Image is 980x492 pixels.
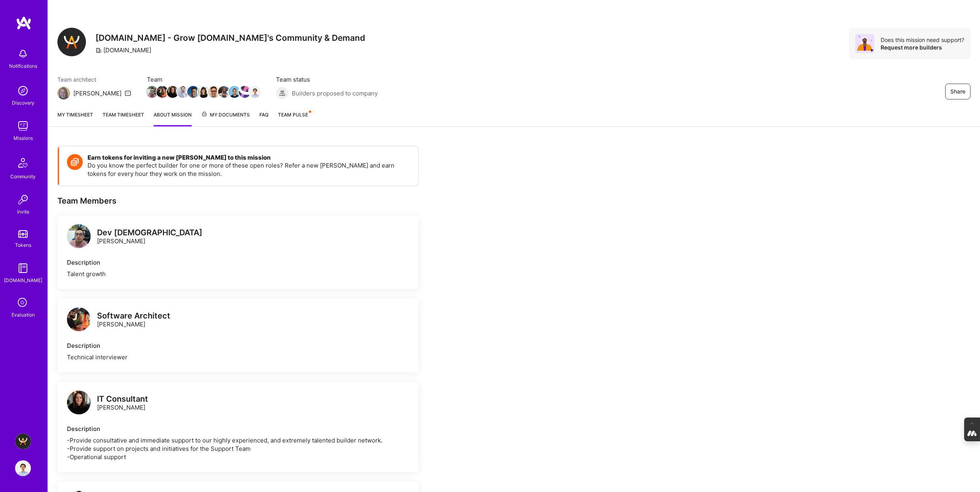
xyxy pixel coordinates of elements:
[95,47,102,53] i: icon CompanyGray
[17,208,29,216] div: Invite
[240,85,250,99] a: Team Member Avatar
[15,260,31,276] img: guide book
[249,86,261,98] img: Team Member Avatar
[945,84,970,99] button: Share
[15,433,31,449] img: A.Team - Grow A.Team's Community & Demand
[67,391,91,414] img: logo
[13,134,33,142] div: Missions
[147,85,157,99] a: Team Member Avatar
[97,395,148,403] div: IT Consultant
[855,34,874,53] img: Avatar
[209,85,219,99] a: Team Member Avatar
[15,241,31,249] div: Tokens
[67,391,91,416] a: logo
[67,425,409,433] div: Description
[228,86,240,98] img: Team Member Avatar
[67,307,91,331] img: logo
[13,153,32,172] img: Community
[57,196,419,206] div: Team Members
[198,85,209,99] a: Team Member Avatar
[10,172,36,181] div: Community
[57,111,93,126] a: My timesheet
[4,276,42,284] div: [DOMAIN_NAME]
[146,86,158,98] img: Team Member Avatar
[88,154,410,161] h4: Earn tokens for inviting a new [PERSON_NAME] to this mission
[67,307,91,333] a: logo
[157,85,167,99] a: Team Member Avatar
[201,111,250,119] span: My Documents
[57,75,131,84] span: Team architect
[15,83,31,99] img: discovery
[219,85,229,99] a: Team Member Avatar
[97,312,170,320] div: Software Architect
[208,86,220,98] img: Team Member Avatar
[67,224,91,248] img: logo
[57,28,86,56] img: Company Logo
[177,86,189,98] img: Team Member Avatar
[16,16,32,30] img: logo
[15,192,31,208] img: Invite
[278,112,308,118] span: Team Pulse
[187,86,199,98] img: Team Member Avatar
[147,75,260,84] span: Team
[125,90,131,96] i: icon Mail
[9,62,37,70] div: Notifications
[12,99,34,107] div: Discovery
[97,312,170,328] div: [PERSON_NAME]
[201,111,250,126] a: My Documents
[15,296,30,311] i: icon SelectionTeam
[950,88,965,95] span: Share
[95,33,365,43] h3: [DOMAIN_NAME] - Grow [DOMAIN_NAME]'s Community & Demand
[13,433,33,449] a: A.Team - Grow A.Team's Community & Demand
[73,89,122,97] div: [PERSON_NAME]
[67,154,83,170] img: Token icon
[11,311,35,319] div: Evaluation
[881,44,964,51] div: Request more builders
[250,85,260,99] a: Team Member Avatar
[292,89,378,97] span: Builders proposed to company
[88,161,410,178] p: Do you know the perfect builder for one or more of these open roles? Refer a new [PERSON_NAME] an...
[259,111,268,126] a: FAQ
[57,87,70,99] img: Team Architect
[167,85,178,99] a: Team Member Avatar
[167,86,179,98] img: Team Member Avatar
[218,86,230,98] img: Team Member Avatar
[156,86,168,98] img: Team Member Avatar
[178,85,188,99] a: Team Member Avatar
[15,46,31,62] img: bell
[276,75,378,84] span: Team status
[97,229,202,245] div: [PERSON_NAME]
[95,46,151,54] div: [DOMAIN_NAME]
[239,86,251,98] img: Team Member Avatar
[67,436,409,461] div: -Provide consultative and immediate support to our highly experienced, and extremely talented bui...
[67,341,409,350] div: Description
[67,353,409,361] div: Technical interviewer
[154,111,192,126] a: About Mission
[97,229,202,237] div: Dev [DEMOGRAPHIC_DATA]
[15,118,31,134] img: teamwork
[278,111,310,126] a: Team Pulse
[67,224,91,250] a: logo
[103,111,144,126] a: Team timesheet
[188,85,198,99] a: Team Member Avatar
[881,36,964,44] div: Does this mission need support?
[15,460,31,476] img: User Avatar
[97,395,148,412] div: [PERSON_NAME]
[13,460,33,476] a: User Avatar
[67,258,409,267] div: Description
[18,230,28,238] img: tokens
[198,86,209,98] img: Team Member Avatar
[276,87,289,99] img: Builders proposed to company
[67,270,409,278] div: Talent growth
[229,85,240,99] a: Team Member Avatar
